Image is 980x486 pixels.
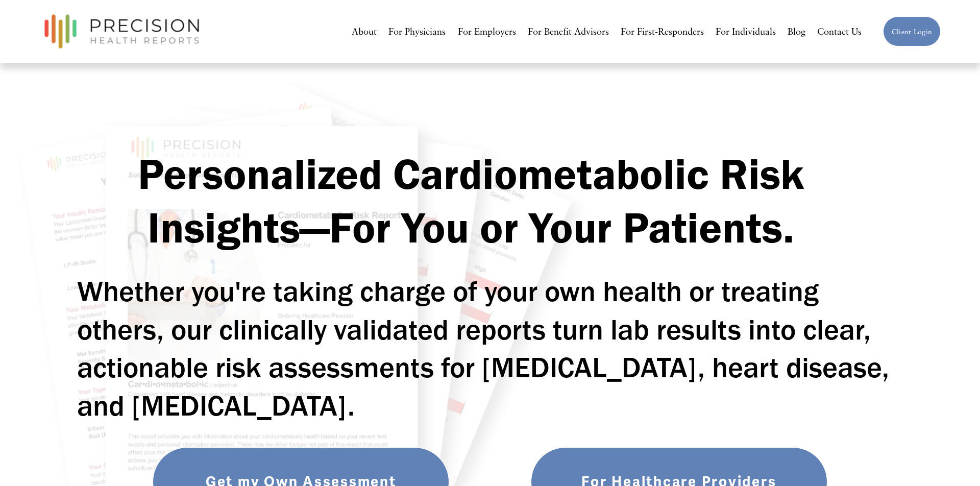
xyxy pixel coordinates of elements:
a: Blog [788,22,805,41]
a: For Employers [458,22,516,41]
a: For Individuals [716,22,776,41]
a: For Physicians [388,22,446,41]
a: For Benefit Advisors [528,22,609,41]
a: Contact Us [817,22,862,41]
a: Client Login [883,16,941,47]
a: About [352,22,377,41]
strong: Personalized Cardiometabolic Risk Insights—For You or Your Patients. [138,148,815,253]
a: For First-Responders [621,22,704,41]
img: Precision Health Reports [39,10,205,53]
h2: Whether you're taking charge of your own health or treating others, our clinically validated repo... [77,272,903,425]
